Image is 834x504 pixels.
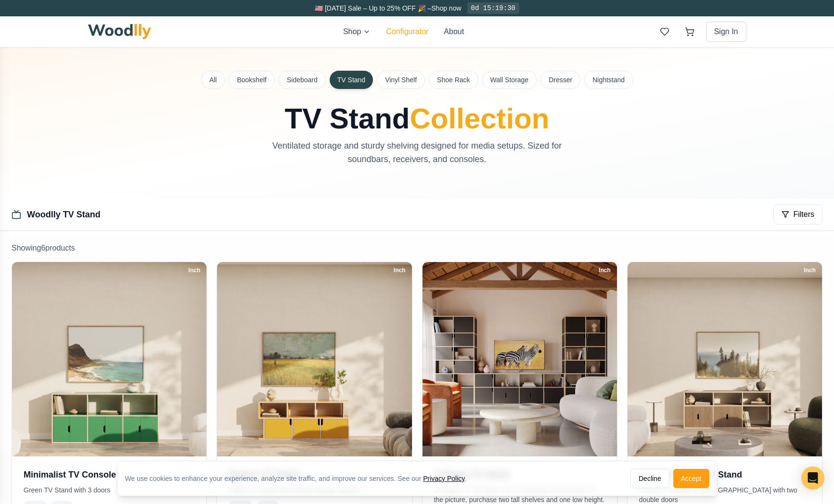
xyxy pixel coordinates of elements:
[27,210,101,219] a: Woodlly TV Stand
[315,4,431,12] span: 🇺🇸 [DATE] Sale – Up to 25% OFF 🎉 –
[793,209,814,220] span: Filters
[467,2,519,14] div: 0d 15:19:30
[12,242,822,254] p: Showing 6 product s
[88,24,152,39] img: Woodlly
[201,71,225,89] button: All
[12,262,206,456] img: Minimalist TV Console
[184,265,205,276] div: Inch
[279,71,326,89] button: Sideboard
[343,26,371,38] button: Shop
[706,22,746,42] button: Sign In
[330,71,373,89] button: TV Stand
[389,265,410,276] div: Inch
[584,71,633,89] button: Nightstand
[594,265,615,276] div: Inch
[628,262,822,456] img: Walnut Custom TV Stand
[540,71,580,89] button: Dresser
[630,469,669,488] button: Decline
[673,469,709,488] button: Accept
[431,4,461,12] a: Shop now
[410,102,550,135] span: Collection
[773,204,822,225] button: Filters
[429,71,478,89] button: Shoe Rack
[202,104,633,133] h1: TV Stand
[125,474,475,483] div: We use cookies to enhance your experience, analyze site traffic, and improve our services. See our .
[423,262,617,456] img: U-Shape TV Stand
[217,262,411,456] img: Modern TV Stand
[229,71,274,89] button: Bookshelf
[444,26,464,38] button: About
[482,71,537,89] button: Wall Storage
[423,475,464,482] a: Privacy Policy
[799,265,820,276] div: Inch
[377,71,425,89] button: Vinyl Shelf
[256,139,579,166] p: Ventilated storage and sturdy shelving designed for media setups. Sized for soundbars, receivers,...
[801,466,824,490] div: Open Intercom Messenger
[386,26,428,38] button: Configurator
